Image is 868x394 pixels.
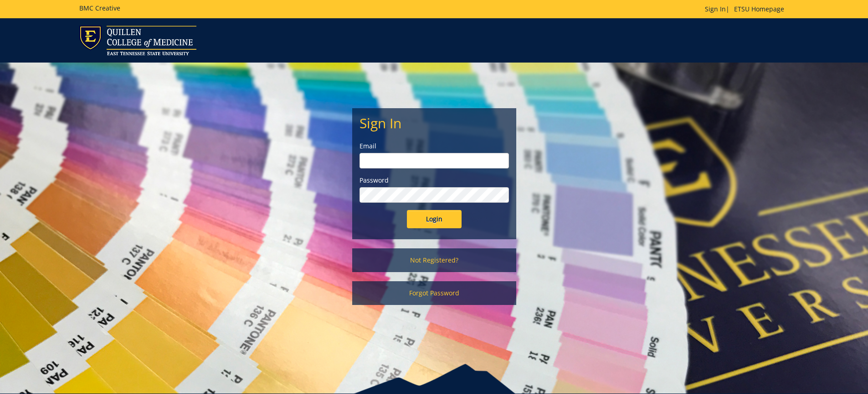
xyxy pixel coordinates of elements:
[352,281,516,305] a: Forgot Password
[407,210,462,228] input: Login
[79,26,196,55] img: ETSU logo
[729,5,789,13] a: ETSU Homepage
[360,176,509,185] label: Password
[705,5,789,14] p: |
[352,248,516,272] a: Not Registered?
[79,5,120,11] h5: BMC Creative
[705,5,726,13] a: Sign In
[360,116,509,131] h2: Sign In
[360,142,509,151] label: Email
